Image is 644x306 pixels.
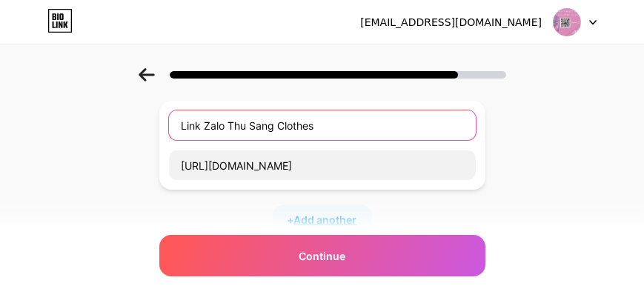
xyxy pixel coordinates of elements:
[159,270,485,285] div: Socials
[553,8,581,36] img: PHIET
[294,212,357,227] span: Add another
[299,248,345,264] span: Continue
[169,110,476,140] input: Link name
[273,204,372,234] div: +
[169,150,476,180] input: URL
[360,15,542,30] div: [EMAIL_ADDRESS][DOMAIN_NAME]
